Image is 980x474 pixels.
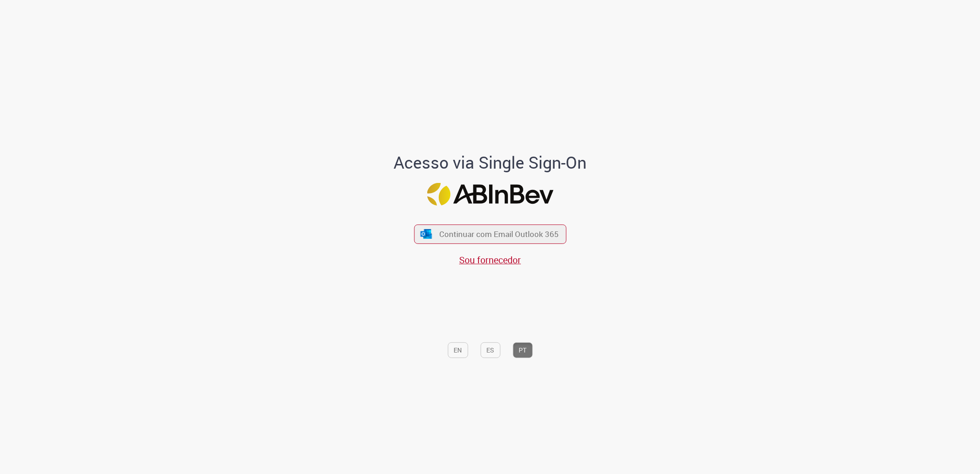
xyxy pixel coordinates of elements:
a: Sou fornecedor [459,253,521,266]
button: ES [480,342,500,358]
span: Continuar com Email Outlook 365 [439,229,559,239]
button: ícone Azure/Microsoft 360 Continuar com Email Outlook 365 [414,225,566,243]
h1: Acesso via Single Sign-On [362,153,618,172]
img: ícone Azure/Microsoft 360 [420,229,433,239]
button: PT [513,342,532,358]
img: Logo ABInBev [427,183,553,206]
button: EN [448,342,468,358]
